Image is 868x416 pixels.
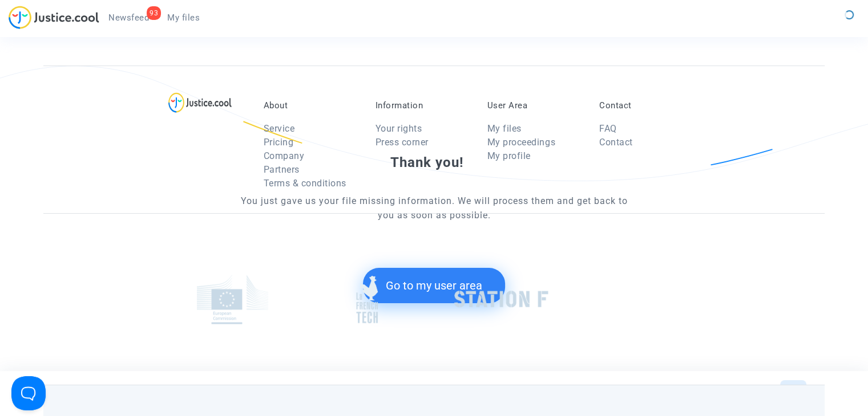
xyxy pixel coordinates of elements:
[376,100,470,111] p: Information
[11,376,46,410] iframe: Help Scout Beacon - Open
[487,137,555,148] a: My proceedings
[487,123,522,134] a: My files
[376,123,422,134] a: Your rights
[168,92,232,113] img: logo-lg.svg
[264,100,358,111] p: About
[599,100,694,111] p: Contact
[197,275,268,324] img: europe_commision.png
[264,137,294,148] a: Pricing
[264,150,305,161] a: Company
[356,275,378,324] img: french_tech.png
[487,100,582,111] p: User Area
[167,13,200,23] span: My files
[9,6,99,29] img: jc-logo.svg
[147,6,161,20] div: 93
[599,137,633,148] a: Contact
[487,150,531,161] a: My profile
[264,178,346,189] a: Terms & conditions
[264,123,295,134] a: Service
[599,123,617,134] a: FAQ
[264,164,300,175] a: Partners
[108,13,149,23] span: Newsfeed
[158,9,209,26] a: My files
[376,137,429,148] a: Press corner
[99,9,158,26] a: 93Newsfeed
[454,291,548,308] img: stationf.png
